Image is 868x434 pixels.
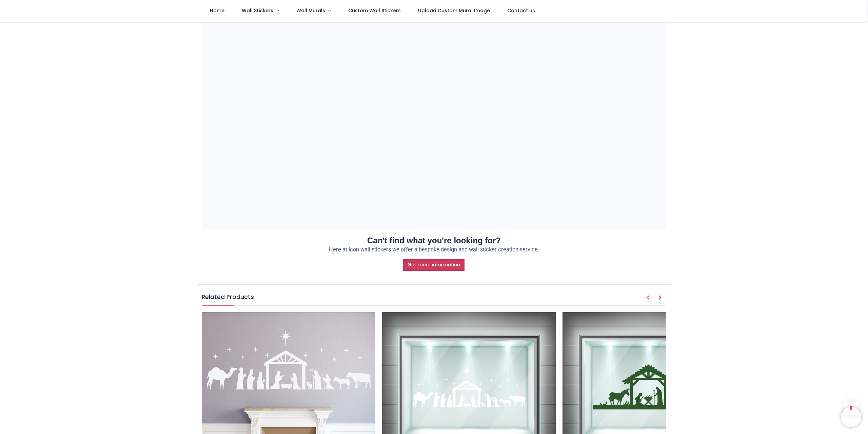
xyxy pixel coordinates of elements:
[202,293,666,306] h5: Related Products
[418,7,490,14] span: Upload Custom Mural Image
[202,246,666,254] p: Here at Icon wall stickers we offer a bespoke design and wall sticker creation service.
[654,292,666,304] button: Next
[642,292,654,304] button: Prev
[841,407,861,427] iframe: Brevo live chat
[296,7,325,14] span: Wall Murals
[403,259,465,271] a: Get more information
[242,7,273,14] span: Wall Stickers
[507,7,535,14] span: Contact us
[348,7,401,14] span: Custom Wall Stickers
[210,7,224,14] span: Home
[202,235,666,246] h2: Can't find what you're looking for?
